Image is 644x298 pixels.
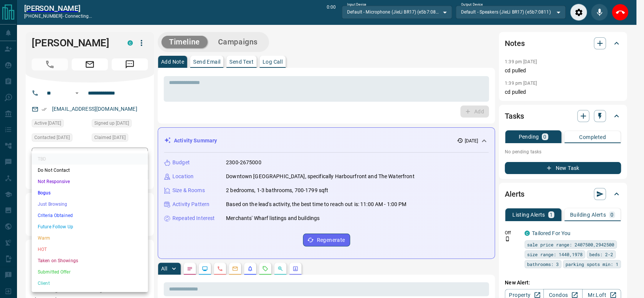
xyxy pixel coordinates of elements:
li: Submitted Offer [32,266,148,278]
li: Do Not Contact [32,165,148,176]
li: Criteria Obtained [32,210,148,221]
li: Warm [32,232,148,244]
li: HOT [32,244,148,255]
li: Bogus [32,187,148,199]
li: Future Follow Up [32,221,148,232]
li: Just Browsing [32,199,148,210]
li: Not Responsive [32,176,148,187]
li: Taken on Showings [32,255,148,266]
li: Client [32,278,148,289]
